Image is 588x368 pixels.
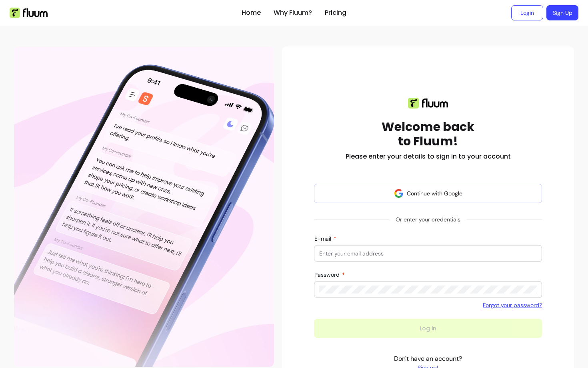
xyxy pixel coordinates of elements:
a: Sign Up [546,5,578,20]
a: Why Fluum? [274,8,312,18]
input: E-mail [319,249,537,257]
img: Fluum Logo [10,8,48,18]
h2: Please enter your details to sign in to your account [346,152,511,161]
a: Home [242,8,261,18]
button: Continue with Google [314,184,542,203]
span: E-mail [314,235,333,242]
a: Forgot your password? [483,301,542,309]
img: Fluum logo [408,98,448,109]
img: avatar [394,189,404,198]
input: Password [319,286,537,294]
span: Password [314,271,341,278]
div: Illustration of Fluum AI Co-Founder on a smartphone, showing AI chat guidance that helps freelanc... [14,46,274,367]
span: Or enter your credentials [389,212,467,227]
a: Login [511,5,543,20]
h1: Welcome back to Fluum! [382,120,474,149]
a: Pricing [325,8,346,18]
